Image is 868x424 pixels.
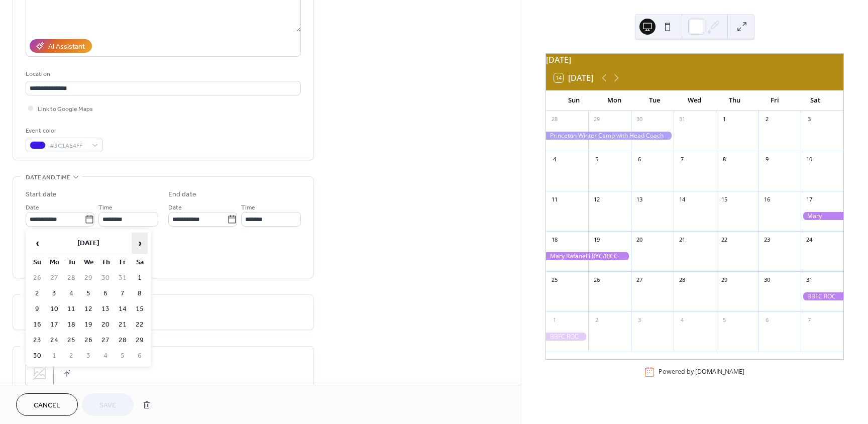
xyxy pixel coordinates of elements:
div: BBFC ROC and RJC [546,333,589,341]
span: Link to Google Maps [38,104,93,115]
div: 6 [762,315,773,326]
div: 10 [804,154,815,165]
div: 30 [762,275,773,286]
td: 14 [115,302,131,316]
div: 12 [591,194,602,205]
td: 26 [29,271,45,285]
div: 6 [634,154,645,165]
div: AI Assistant [48,42,85,52]
th: Fr [115,255,131,270]
td: 28 [63,271,79,285]
div: End date [168,189,196,200]
td: 4 [97,349,114,363]
button: Cancel [16,393,78,416]
span: Date [26,202,39,213]
td: 3 [46,286,62,301]
div: 1 [549,315,560,326]
td: 2 [63,349,79,363]
div: 2 [591,315,602,326]
td: 23 [29,333,45,348]
div: 15 [719,194,730,205]
td: 9 [29,302,45,316]
td: 25 [63,333,79,348]
div: Start date [26,189,57,200]
td: 27 [97,333,114,348]
td: 12 [80,302,96,316]
div: Mary Rafanelli RYC/RJCC [801,212,843,221]
div: 7 [804,315,815,326]
td: 16 [29,317,45,332]
span: › [132,233,147,253]
td: 26 [80,333,96,348]
div: Mary Rafanelli RYC/RJCC [546,252,631,261]
button: 14[DATE] [551,71,597,85]
td: 5 [80,286,96,301]
div: Thu [715,90,755,111]
td: 29 [132,333,148,348]
td: 4 [63,286,79,301]
div: 5 [591,154,602,165]
div: 20 [634,235,645,246]
td: 6 [97,286,114,301]
td: 11 [63,302,79,316]
span: #3C1AE4FF [50,141,87,151]
div: 29 [591,114,602,125]
td: 22 [132,317,148,332]
td: 15 [132,302,148,316]
div: Event color [26,126,101,136]
td: 30 [29,349,45,363]
td: 28 [115,333,131,348]
td: 29 [80,271,96,285]
div: 3 [634,315,645,326]
span: ‹ [30,233,45,253]
div: 22 [719,235,730,246]
td: 27 [46,271,62,285]
div: ; [26,359,54,387]
td: 6 [132,349,148,363]
div: 30 [634,114,645,125]
div: 8 [719,154,730,165]
div: 4 [549,154,560,165]
th: Sa [132,255,148,270]
div: 27 [634,275,645,286]
div: Powered by [659,367,744,376]
th: [DATE] [46,233,131,254]
td: 19 [80,317,96,332]
div: 9 [762,154,773,165]
td: 1 [132,271,148,285]
div: 1 [719,114,730,125]
td: 13 [97,302,114,316]
td: 18 [63,317,79,332]
div: Princeton Winter Camp with Head Coach Zoltan Dudas! [546,132,674,140]
div: 26 [591,275,602,286]
td: 8 [132,286,148,301]
div: 14 [677,194,688,205]
div: Fri [755,90,795,111]
td: 31 [115,271,131,285]
div: 29 [719,275,730,286]
div: 3 [804,114,815,125]
td: 17 [46,317,62,332]
th: Th [97,255,114,270]
td: 24 [46,333,62,348]
div: Tue [634,90,675,111]
div: BBFC ROC and RJC [801,292,843,301]
div: 18 [549,235,560,246]
a: [DOMAIN_NAME] [695,367,744,376]
td: 30 [97,271,114,285]
td: 20 [97,317,114,332]
div: 2 [762,114,773,125]
div: 28 [677,275,688,286]
span: Date and time [26,172,70,183]
td: 21 [115,317,131,332]
div: 21 [677,235,688,246]
div: 31 [804,275,815,286]
td: 5 [115,349,131,363]
div: 19 [591,235,602,246]
td: 7 [115,286,131,301]
div: [DATE] [546,54,843,66]
div: 7 [677,154,688,165]
th: We [80,255,96,270]
button: AI Assistant [30,39,92,53]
